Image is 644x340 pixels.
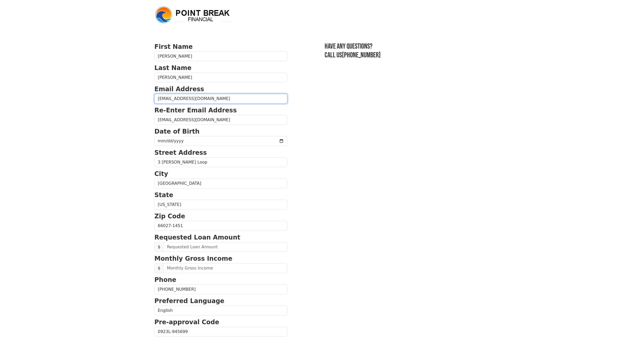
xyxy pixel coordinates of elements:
a: [PHONE_NUMBER] [342,51,381,59]
h3: Call us [325,51,490,60]
input: City [154,179,287,188]
input: Street Address [154,157,287,167]
strong: Requested Loan Amount [154,234,240,241]
strong: Street Address [154,149,207,156]
strong: Email Address [154,86,204,93]
input: Email Address [154,94,287,104]
input: Phone [154,284,287,294]
input: Requested Loan Amount [163,242,287,252]
input: Re-Enter Email Address [154,115,287,125]
strong: Zip Code [154,213,185,220]
input: Last Name [154,73,287,82]
input: Pre-approval Code [154,327,287,337]
input: Zip Code [154,221,287,231]
span: $ [154,242,164,252]
input: First Name [154,51,287,61]
strong: City [154,170,168,177]
strong: Re-Enter Email Address [154,107,237,114]
input: Monthly Gross Income [163,263,287,273]
strong: Preferred Language [154,297,224,305]
strong: Date of Birth [154,128,199,135]
h3: Have any questions? [325,42,490,51]
strong: Phone [154,276,176,283]
strong: Last Name [154,64,191,72]
strong: First Name [154,43,193,50]
strong: State [154,191,173,199]
img: logo.png [154,6,232,24]
span: $ [154,263,164,273]
p: Monthly Gross Income [154,254,287,263]
strong: Pre-approval Code [154,319,219,326]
